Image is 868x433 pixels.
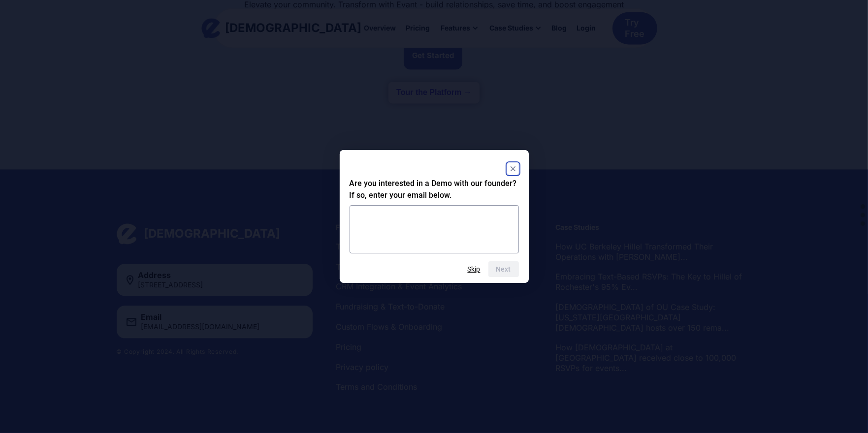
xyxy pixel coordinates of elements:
button: Next question [488,261,519,277]
button: Close [507,163,519,175]
h2: Are you interested in a Demo with our founder? If so, enter your email below. [350,178,519,201]
button: Skip [468,265,481,273]
textarea: Are you interested in a Demo with our founder? If so, enter your email below. [350,205,519,253]
dialog: Are you interested in a Demo with our founder? If so, enter your email below. [340,150,529,283]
